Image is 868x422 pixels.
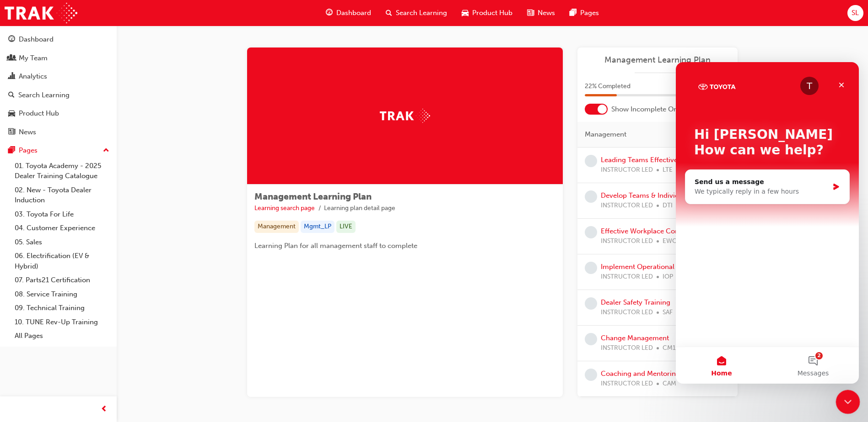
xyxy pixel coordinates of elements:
span: learningRecordVerb_NONE-icon [585,262,597,274]
div: Search Learning [18,90,70,100]
div: My Team [19,53,48,63]
span: learningRecordVerb_NONE-icon [585,333,597,345]
a: 07. Parts21 Certification [11,273,113,287]
span: 22 % Completed [585,81,631,92]
span: news-icon [8,128,15,137]
a: Implement Operational Plan [601,263,690,271]
div: Pages [19,145,38,156]
span: SL [852,8,859,18]
span: INSTRUCTOR LED [601,379,653,389]
span: Management Learning Plan [254,191,372,202]
div: Dashboard [19,34,54,45]
a: Coaching and Mentoring [601,369,680,378]
span: chart-icon [8,73,15,81]
span: search-icon [386,7,392,19]
span: INSTRUCTOR LED [601,272,653,282]
a: Analytics [4,68,113,85]
span: INSTRUCTOR LED [601,307,653,318]
a: car-iconProduct Hub [454,4,520,22]
a: 09. Technical Training [11,301,113,315]
span: INSTRUCTOR LED [601,200,653,211]
a: 06. Electrification (EV & Hybrid) [11,249,113,273]
span: LTE [663,165,673,175]
span: learningRecordVerb_NONE-icon [585,369,597,381]
iframe: Intercom live chat [836,390,860,414]
span: Search Learning [396,8,447,18]
a: 02. New - Toyota Dealer Induction [11,183,113,207]
a: 05. Sales [11,235,113,249]
span: INSTRUCTOR LED [601,165,653,175]
a: Search Learning [4,87,113,104]
span: INSTRUCTOR LED [601,236,653,247]
span: learningRecordVerb_NONE-icon [585,297,597,310]
div: Mgmt_LP [301,221,334,233]
div: News [19,127,36,137]
img: Trak [380,109,430,123]
span: pages-icon [8,147,15,155]
span: CAM [663,379,676,389]
span: guage-icon [326,7,333,19]
button: SL [847,5,863,21]
a: All Pages [11,329,113,343]
span: learningRecordVerb_NONE-icon [585,226,597,238]
a: Product Hub [4,105,113,122]
a: pages-iconPages [562,4,606,22]
a: Develop Teams & Individuals [601,191,692,200]
span: Management [585,129,626,140]
a: 08. Service Training [11,287,113,301]
a: Management Learning Plan [585,55,730,65]
span: Dashboard [336,8,371,18]
div: LIVE [336,221,356,233]
span: DTI [663,200,673,211]
span: car-icon [462,7,469,19]
span: CM1 [663,343,676,353]
span: EWC [663,236,677,247]
span: Pages [580,8,599,18]
a: Leading Teams Effectively [601,156,683,164]
a: search-iconSearch Learning [378,4,454,22]
span: IOP [663,272,673,282]
span: search-icon [8,91,15,100]
button: Pages [4,142,113,159]
span: up-icon [103,145,109,157]
iframe: Intercom live chat [676,62,859,384]
a: 03. Toyota For Life [11,207,113,222]
a: 01. Toyota Academy - 2025 Dealer Training Catalogue [11,159,113,183]
a: Effective Workplace Communication [601,227,717,235]
span: guage-icon [8,36,15,44]
a: 10. TUNE Rev-Up Training [11,315,113,329]
span: prev-icon [101,404,108,415]
span: SAF [663,307,673,318]
span: car-icon [8,110,15,118]
span: people-icon [8,54,15,63]
a: News [4,124,113,141]
div: Management [254,221,299,233]
span: Show Incomplete Only [611,104,683,115]
a: Dealer Safety Training [601,298,670,306]
span: News [538,8,555,18]
a: 04. Customer Experience [11,221,113,235]
li: Learning plan detail page [324,203,395,214]
a: My Team [4,50,113,67]
div: Analytics [19,71,47,82]
a: Learning search page [254,204,315,212]
button: DashboardMy TeamAnalyticsSearch LearningProduct HubNews [4,29,113,142]
img: Trak [5,3,77,23]
span: learningRecordVerb_NONE-icon [585,190,597,203]
div: Product Hub [19,108,59,119]
span: Learning Plan for all management staff to complete [254,242,417,250]
span: news-icon [527,7,534,19]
